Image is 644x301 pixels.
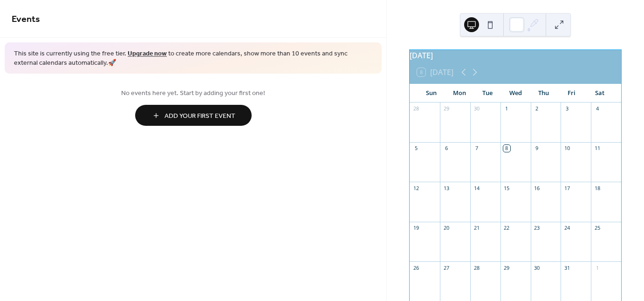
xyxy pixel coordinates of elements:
[534,225,541,232] div: 23
[534,185,541,192] div: 16
[503,225,510,232] div: 22
[412,105,419,112] div: 28
[443,225,450,232] div: 20
[557,84,585,103] div: Fri
[443,185,450,192] div: 13
[563,264,570,271] div: 31
[445,84,473,103] div: Mon
[12,10,40,28] span: Events
[586,84,614,103] div: Sat
[534,145,541,152] div: 9
[473,185,480,192] div: 14
[473,264,480,271] div: 28
[412,185,419,192] div: 12
[12,89,375,98] span: No events here yet. Start by adding your first one!
[14,49,372,68] span: This site is currently using the free tier. to create more calendars, show more than 10 events an...
[534,105,541,112] div: 2
[417,84,445,103] div: Sun
[473,105,480,112] div: 30
[563,225,570,232] div: 24
[503,264,510,271] div: 29
[12,105,375,126] a: Add Your First Event
[563,105,570,112] div: 3
[594,145,601,152] div: 11
[412,264,419,271] div: 26
[594,185,601,192] div: 18
[412,225,419,232] div: 19
[473,225,480,232] div: 21
[501,84,529,103] div: Wed
[473,84,501,103] div: Tue
[503,145,510,152] div: 8
[563,185,570,192] div: 17
[412,145,419,152] div: 5
[443,105,450,112] div: 29
[473,145,480,152] div: 7
[594,225,601,232] div: 25
[503,105,510,112] div: 1
[534,264,541,271] div: 30
[563,145,570,152] div: 10
[135,105,252,126] button: Add Your First Event
[594,105,601,112] div: 4
[443,145,450,152] div: 6
[503,185,510,192] div: 15
[594,264,601,271] div: 1
[164,111,235,121] span: Add Your First Event
[529,84,557,103] div: Thu
[128,48,167,60] a: Upgrade now
[443,264,450,271] div: 27
[410,50,621,61] div: [DATE]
